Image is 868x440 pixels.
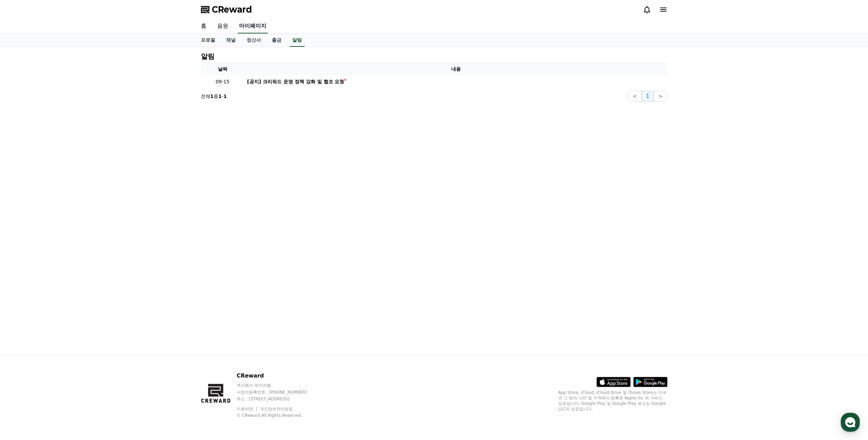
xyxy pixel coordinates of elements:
p: App Store, iCloud, iCloud Drive 및 iTunes Store는 미국과 그 밖의 나라 및 지역에서 등록된 Apple Inc.의 서비스 상표입니다. Goo... [558,390,667,412]
a: 프로필 [195,34,221,47]
a: 개인정보처리방침 [260,407,293,411]
span: 홈 [21,227,26,232]
button: > [654,91,667,102]
p: 주식회사 와이피랩 [237,383,320,388]
a: 출금 [266,34,287,47]
a: CReward [201,4,252,15]
a: 마이페이지 [238,19,268,33]
a: 대화 [45,216,88,233]
p: 사업자등록번호 : [PHONE_NUMBER] [237,389,320,395]
a: 이용약관 [237,407,258,411]
th: 내용 [245,63,667,75]
span: 대화 [62,227,71,232]
a: 홈 [195,19,212,33]
p: © CReward All Rights Reserved. [237,413,320,418]
span: 설정 [105,227,114,232]
button: < [628,91,642,102]
p: 주소 : [STREET_ADDRESS] [237,396,320,402]
strong: 1 [218,94,222,99]
th: 날짜 [201,63,245,75]
button: 1 [642,91,654,102]
div: [공지] 크리워드 운영 정책 강화 및 협조 요청 [247,78,344,85]
a: 설정 [88,216,131,233]
p: 09-15 [204,78,242,85]
p: CReward [237,372,320,380]
h4: 알림 [201,53,215,60]
a: 음원 [212,19,234,33]
a: 정산서 [241,34,266,47]
p: 전체 중 - [201,93,227,100]
a: 채널 [221,34,241,47]
a: 알림 [290,34,305,47]
a: [공지] 크리워드 운영 정책 강화 및 협조 요청 [247,78,665,85]
a: 홈 [2,216,45,233]
span: CReward [212,4,252,15]
strong: 1 [223,94,227,99]
strong: 1 [210,94,214,99]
